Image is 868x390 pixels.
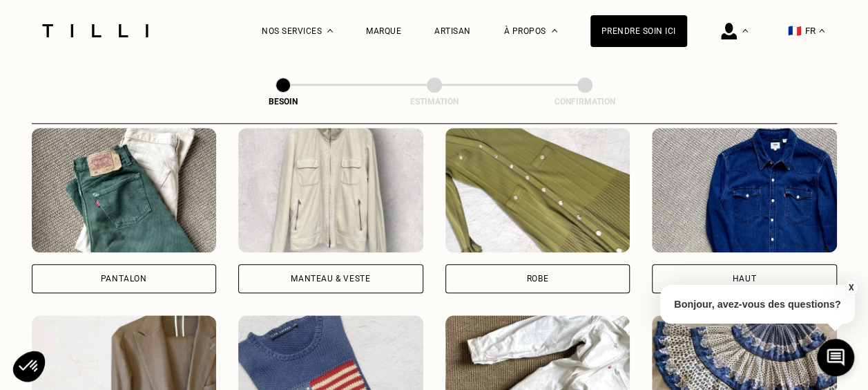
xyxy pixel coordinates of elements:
[590,15,687,47] a: Prendre soin ici
[365,97,503,106] div: Estimation
[37,24,153,37] img: Logo du service de couturière Tilli
[238,128,423,252] img: Tilli retouche votre Manteau & Veste
[516,97,654,106] div: Confirmation
[434,26,471,36] a: Artisan
[552,29,557,32] img: Menu déroulant à propos
[291,275,370,283] div: Manteau & Veste
[788,24,802,37] span: 🇫🇷
[445,128,630,252] img: Tilli retouche votre Robe
[660,285,855,324] p: Bonjour, avez-vous des questions?
[327,29,333,32] img: Menu déroulant
[742,29,748,32] img: Menu déroulant
[721,23,737,39] img: icône connexion
[844,280,858,295] button: X
[819,29,824,32] img: menu déroulant
[652,128,837,252] img: Tilli retouche votre Haut
[527,275,548,283] div: Robe
[366,26,401,36] a: Marque
[101,275,147,283] div: Pantalon
[32,128,217,252] img: Tilli retouche votre Pantalon
[214,97,352,106] div: Besoin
